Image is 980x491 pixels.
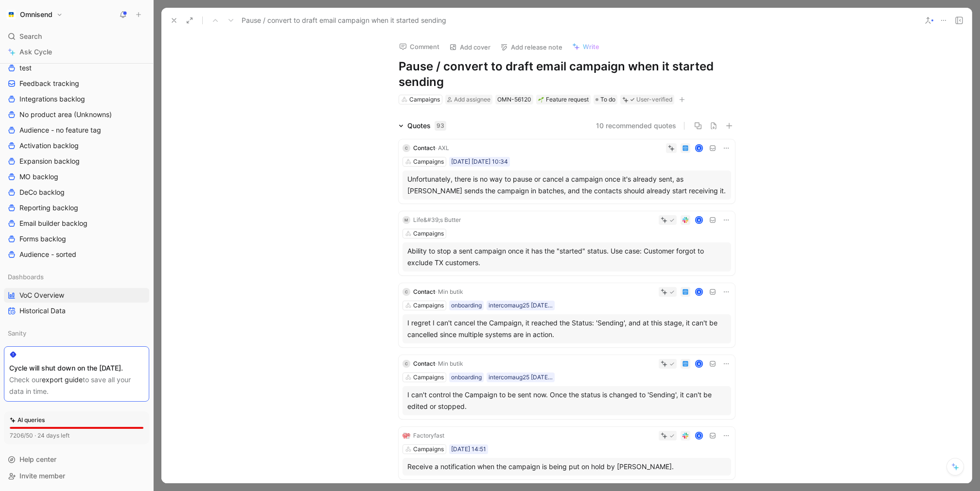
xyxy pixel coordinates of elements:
[19,203,78,213] span: Reporting backlog
[568,40,604,53] button: Write
[407,173,726,197] div: Unfortunately, there is no way to pause or cancel a campaign once it's already sent, as [PERSON_N...
[8,328,26,338] span: Sanity
[19,250,76,259] span: Audience - sorted
[402,360,410,368] div: C
[454,96,490,103] span: Add assignee
[696,145,702,152] div: K
[435,144,449,152] span: · AXL
[696,289,702,295] div: K
[19,219,87,228] span: Email builder backlog
[4,76,149,91] a: Feedback tracking
[413,372,444,382] div: Campaigns
[435,121,446,131] div: 93
[4,154,149,169] a: Expansion backlog
[20,10,52,19] h1: Omnisend
[19,79,79,88] span: Feedback tracking
[19,455,56,463] span: Help center
[402,144,410,152] div: C
[413,360,435,367] span: Contact
[4,270,149,318] div: DashboardsVoC OverviewHistorical Data
[4,452,149,467] div: Help center
[4,326,149,343] div: Sanity
[435,360,463,367] span: · Min butik
[409,95,440,104] div: Campaigns
[42,375,83,384] a: export guide
[594,95,617,104] div: To do
[489,372,553,382] div: intercomaug25 [DATE] 10:40
[407,120,446,132] div: Quotes
[10,415,45,425] div: AI queries
[4,138,149,153] a: Activation backlog
[407,245,726,269] div: Ability to stop a sent campaign once it has the "started" status. Use case: Customer forgot to ex...
[19,472,65,480] span: Invite member
[4,8,65,21] button: OmnisendOmnisend
[4,326,149,340] div: Sanity
[4,61,149,75] a: test
[4,169,149,184] a: MO backlog
[445,40,495,54] button: Add cover
[413,444,444,454] div: Campaigns
[451,372,482,382] div: onboarding
[636,95,672,104] div: User-verified
[4,288,149,303] a: VoC Overview
[4,107,149,122] a: No product area (Unknowns)
[413,229,444,238] div: Campaigns
[395,120,450,132] div: Quotes93
[538,97,544,102] img: 🌱
[399,59,735,90] h1: Pause / convert to draft email campaign when it started sending
[8,272,44,282] span: Dashboards
[4,469,149,483] div: Invite member
[19,141,79,151] span: Activation backlog
[19,306,66,316] span: Historical Data
[10,431,70,440] div: 7206/50 · 24 days left
[402,216,410,224] div: M
[4,232,149,246] a: Forms backlog
[19,94,85,104] span: Integrations backlog
[451,301,482,310] div: onboarding
[407,317,726,340] div: I regret I can't cancel the Campaign, it reached the Status: 'Sending', and at this stage, it can...
[4,270,149,284] div: Dashboards
[413,215,461,225] div: Life&#39;s Butter
[413,288,435,295] span: Contact
[4,45,149,59] a: Ask Cycle
[583,42,599,51] span: Write
[19,110,112,119] span: No product area (Unknowns)
[538,95,589,104] div: Feature request
[242,15,446,26] span: Pause / convert to draft email campaign when it started sending
[19,187,65,197] span: DeCo backlog
[596,120,676,132] button: 10 recommended quotes
[536,95,591,104] div: 🌱Feature request
[9,374,144,397] div: Check our to save all your data in time.
[4,123,149,137] a: Audience - no feature tag
[402,432,410,440] img: logo
[6,10,16,19] img: Omnisend
[4,216,149,231] a: Email builder backlog
[4,29,149,44] div: Search
[497,95,531,104] div: OMN-56120
[19,63,32,73] span: test
[489,301,553,310] div: intercomaug25 [DATE] 10:40
[413,301,444,310] div: Campaigns
[413,431,444,440] div: Factoryfast
[451,444,486,454] div: [DATE] 14:51
[413,157,444,167] div: Campaigns
[407,389,726,412] div: I can't control the Campaign to be sent now. Once the status is changed to 'Sending', it can't be...
[600,95,615,104] span: To do
[4,185,149,200] a: DeCo backlog
[696,217,702,223] div: K
[696,433,702,439] div: K
[4,247,149,262] a: Audience - sorted
[435,288,463,295] span: · Min butik
[4,201,149,215] a: Reporting backlog
[451,157,508,167] div: [DATE] [DATE] 10:34
[19,172,58,182] span: MO backlog
[407,461,726,473] div: Receive a notification when the campaign is being put on hold by [PERSON_NAME].
[19,290,64,300] span: VoC Overview
[19,234,66,244] span: Forms backlog
[413,144,435,152] span: Contact
[19,46,52,58] span: Ask Cycle
[4,92,149,106] a: Integrations backlog
[402,288,410,296] div: C
[19,125,101,135] span: Audience - no feature tag
[9,362,144,374] div: Cycle will shut down on the [DATE].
